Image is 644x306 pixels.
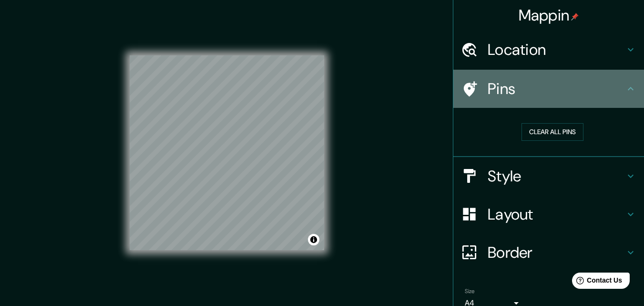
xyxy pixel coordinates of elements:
h4: Style [488,167,625,186]
div: Border [453,233,644,272]
label: Size [465,287,475,295]
canvas: Map [130,55,324,250]
h4: Border [488,243,625,262]
div: Style [453,157,644,195]
div: Pins [453,70,644,108]
iframe: Help widget launcher [559,269,634,295]
button: Toggle attribution [308,234,319,245]
button: Clear all pins [521,123,583,141]
h4: Mappin [519,6,579,25]
div: Location [453,31,644,69]
h4: Location [488,40,625,59]
div: Layout [453,195,644,233]
h4: Layout [488,205,625,224]
h4: Pins [488,79,625,98]
img: pin-icon.png [571,13,579,21]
